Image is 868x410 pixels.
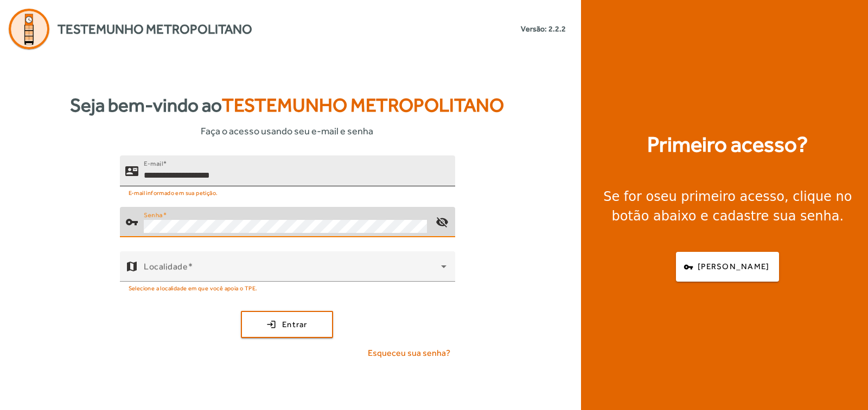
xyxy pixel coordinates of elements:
[129,186,218,198] mat-hint: E-mail informado em sua petição.
[144,211,163,219] mat-label: Senha
[647,128,808,161] strong: Primeiro acesso?
[654,189,784,204] strong: seu primeiro acesso
[676,252,779,282] button: [PERSON_NAME]
[201,123,373,138] span: Faça o acesso usando seu e-mail e senha
[58,19,252,39] span: Testemunho Metropolitano
[282,318,308,331] span: Entrar
[125,260,138,273] mat-icon: map
[144,262,188,272] mat-label: Localidade
[698,261,769,273] span: [PERSON_NAME]
[9,9,49,49] img: Logo Agenda
[241,311,333,338] button: Entrar
[594,187,861,226] div: Se for o , clique no botão abaixo e cadastre sua senha.
[125,216,138,229] mat-icon: vpn_key
[222,94,504,116] span: Testemunho Metropolitano
[368,347,450,360] span: Esqueceu sua senha?
[125,165,138,178] mat-icon: contact_mail
[429,209,455,235] mat-icon: visibility_off
[129,282,258,294] mat-hint: Selecione a localidade em que você apoia o TPE.
[521,23,566,35] small: Versão: 2.2.2
[70,91,504,120] strong: Seja bem-vindo ao
[144,160,163,167] mat-label: E-mail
